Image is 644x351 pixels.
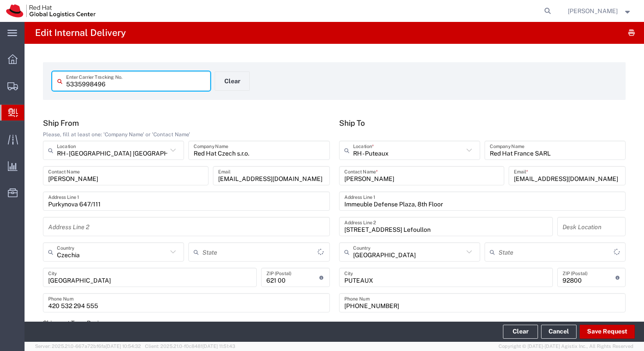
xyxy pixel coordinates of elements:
[215,71,250,91] button: Clear
[6,4,96,18] img: logo
[202,344,235,349] span: [DATE] 11:51:43
[106,344,141,349] span: [DATE] 10:54:32
[145,344,235,349] span: Client: 2025.21.0-f0c8481
[43,319,330,328] div: Shipment Type: Business
[580,325,635,339] button: Save Request
[43,131,330,138] div: Please, fill at least one: 'Company Name' or 'Contact Name'
[35,22,126,44] h4: Edit Internal Delivery
[499,343,633,350] span: Copyright © [DATE]-[DATE] Agistix Inc., All Rights Reserved
[35,344,141,349] span: Server: 2025.21.0-667a72bf6fa
[568,6,618,16] span: Irene Tirozzi
[339,118,626,128] h5: Ship To
[503,325,538,339] button: Clear
[567,6,632,16] button: [PERSON_NAME]
[541,325,577,339] a: Cancel
[43,118,330,128] h5: Ship From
